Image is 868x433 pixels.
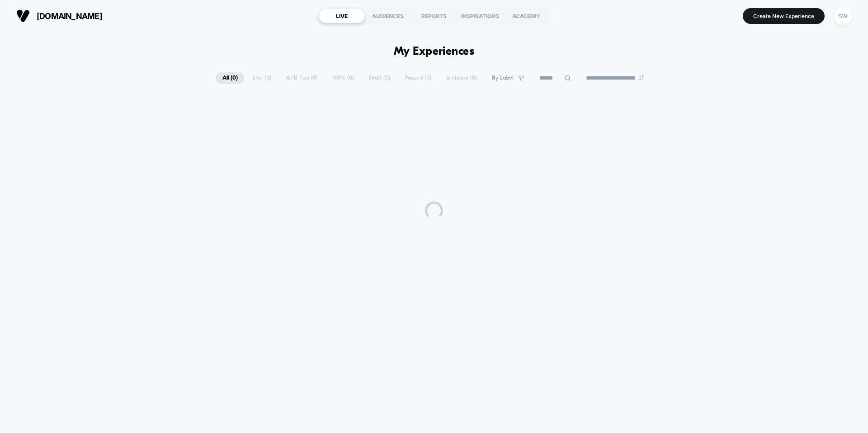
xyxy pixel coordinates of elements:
button: SW [831,7,854,25]
img: Visually logo [16,9,30,23]
span: All ( 0 ) [216,72,245,84]
span: [DOMAIN_NAME] [37,11,102,21]
div: SW [834,7,852,25]
div: AUDIENCES [365,9,411,23]
div: REPORTS [411,9,457,23]
div: INSPIRATIONS [457,9,503,23]
h1: My Experiences [394,45,475,58]
span: By Label [492,75,514,81]
button: [DOMAIN_NAME] [14,9,105,23]
div: ACADEMY [503,9,549,23]
div: LIVE [319,9,365,23]
img: end [639,75,644,80]
button: Create New Experience [743,8,825,24]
